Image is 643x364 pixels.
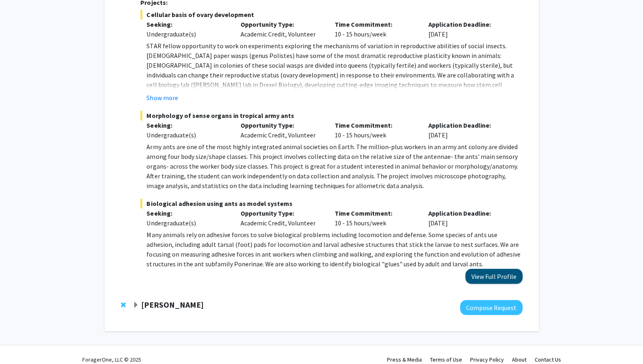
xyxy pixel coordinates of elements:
[146,142,522,191] p: Army ants are one of the most highly integrated animal societies on Earth. The million-plus worke...
[146,93,178,103] button: Show more
[470,356,504,363] a: Privacy Policy
[334,208,416,218] p: Time Commitment:
[465,269,523,284] button: View Full Profile
[512,356,527,363] a: About
[146,208,228,218] p: Seeking:
[146,218,228,228] div: Undergraduate(s)
[146,41,522,109] p: STAR fellow opportunity to work on experiments exploring the mechanisms of variation in reproduct...
[328,120,422,140] div: 10 - 15 hours/week
[460,300,523,315] button: Compose Request to Jacob Russell
[241,120,323,130] p: Opportunity Type:
[428,208,510,218] p: Application Deadline:
[328,208,422,228] div: 10 - 15 hours/week
[121,302,126,308] span: Remove Jacob Russell from bookmarks
[422,208,516,228] div: [DATE]
[141,300,204,310] strong: [PERSON_NAME]
[133,302,139,308] span: Expand Jacob Russell Bookmark
[6,328,34,358] iframe: Chat
[422,19,516,39] div: [DATE]
[428,19,510,29] p: Application Deadline:
[241,208,323,218] p: Opportunity Type:
[535,356,561,363] a: Contact Us
[422,120,516,140] div: [DATE]
[146,19,228,29] p: Seeking:
[146,130,228,140] div: Undergraduate(s)
[146,120,228,130] p: Seeking:
[146,29,228,39] div: Undergraduate(s)
[241,19,323,29] p: Opportunity Type:
[387,356,422,363] a: Press & Media
[140,199,522,208] span: Biological adhesion using ants as model systems
[140,111,522,120] span: Morphology of sense organs in tropical army ants
[234,208,329,228] div: Academic Credit, Volunteer
[334,120,416,130] p: Time Commitment:
[234,19,329,39] div: Academic Credit, Volunteer
[428,120,510,130] p: Application Deadline:
[146,230,522,269] p: Many animals rely on adhesive forces to solve biological problems including locomotion and defens...
[430,356,462,363] a: Terms of Use
[234,120,329,140] div: Academic Credit, Volunteer
[328,19,422,39] div: 10 - 15 hours/week
[140,10,522,19] span: Cellular basis of ovary development
[334,19,416,29] p: Time Commitment:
